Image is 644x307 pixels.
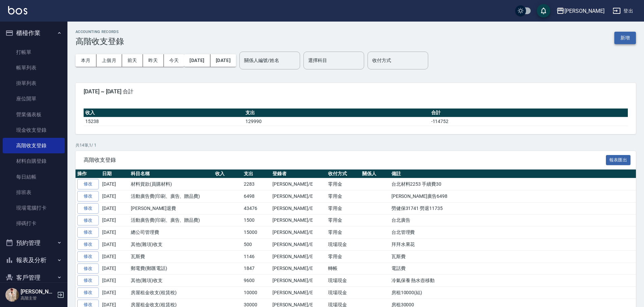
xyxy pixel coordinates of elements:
img: Logo [8,6,27,14]
td: [PERSON_NAME]/E [271,250,326,263]
a: 現場電腦打卡 [3,200,65,216]
a: 修改 [77,275,99,286]
td: [DATE] [100,263,129,275]
td: 零用金 [326,202,360,214]
a: 修改 [77,215,99,226]
td: 總公司管理費 [129,226,213,239]
td: 勞健保31741 勞退11735 [390,202,636,214]
a: 座位開單 [3,91,65,106]
h2: ACCOUNTING RECORDS [76,30,124,34]
td: [DATE] [100,226,129,239]
td: [PERSON_NAME]/E [271,275,326,287]
td: 1146 [242,250,271,263]
td: 轉帳 [326,263,360,275]
td: 房屋租金收支(租賃稅) [129,287,213,299]
button: 報表及分析 [3,251,65,269]
a: 修改 [77,227,99,238]
a: 修改 [77,179,99,189]
td: 零用金 [326,250,360,263]
td: [PERSON_NAME]廣告6498 [390,190,636,203]
td: [DATE] [100,202,129,214]
span: [DATE] ~ [DATE] 合計 [84,88,628,95]
td: 15000 [242,226,271,239]
td: [PERSON_NAME]/E [271,239,326,251]
button: 昨天 [143,54,164,67]
td: 其他(雜項)收支 [129,239,213,251]
td: 台北材料2253 手續費30 [390,178,636,190]
th: 收入 [213,170,242,178]
th: 合計 [430,109,628,117]
td: [DATE] [100,239,129,251]
button: [DATE] [210,54,236,67]
button: [PERSON_NAME] [554,4,607,18]
button: 櫃檯作業 [3,24,65,42]
td: [PERSON_NAME]/E [271,214,326,226]
a: 每日結帳 [3,169,65,185]
button: 報表匯出 [606,155,631,165]
td: -114752 [430,117,628,126]
td: 台北管理費 [390,226,636,239]
td: 43476 [242,202,271,214]
td: [PERSON_NAME]退費 [129,202,213,214]
a: 修改 [77,203,99,214]
a: 修改 [77,239,99,250]
button: 預約管理 [3,234,65,252]
a: 修改 [77,251,99,262]
td: 6498 [242,190,271,203]
td: 材料貨款(員購材料) [129,178,213,190]
td: 1500 [242,214,271,226]
span: 高階收支登錄 [84,157,606,163]
button: 新增 [614,32,636,44]
td: 郵電費(郵匯電話) [129,263,213,275]
a: 打帳單 [3,44,65,60]
a: 修改 [77,264,99,274]
a: 報表匯出 [606,156,631,163]
td: 瓦斯費 [390,250,636,263]
p: 共 14 筆, 1 / 1 [76,142,636,148]
td: 9600 [242,275,271,287]
th: 備註 [390,170,636,178]
td: 129990 [244,117,430,126]
td: 500 [242,239,271,251]
td: 活動廣告費(印刷、廣告、贈品費) [129,190,213,203]
p: 高階主管 [21,295,55,301]
td: 2283 [242,178,271,190]
td: [PERSON_NAME]/E [271,202,326,214]
button: 登出 [610,5,636,17]
a: 掃碼打卡 [3,216,65,231]
td: 零用金 [326,178,360,190]
button: [DATE] [184,54,210,67]
td: [DATE] [100,214,129,226]
td: 零用金 [326,226,360,239]
button: 前天 [122,54,143,67]
td: 現場現金 [326,287,360,299]
td: 10000 [242,287,271,299]
td: 零用金 [326,190,360,203]
td: 1847 [242,263,271,275]
a: 帳單列表 [3,60,65,75]
td: 瓦斯費 [129,250,213,263]
button: 客戶管理 [3,269,65,286]
td: [DATE] [100,178,129,190]
button: 本月 [76,54,96,67]
th: 收付方式 [326,170,360,178]
a: 高階收支登錄 [3,138,65,153]
th: 日期 [100,170,129,178]
td: [DATE] [100,287,129,299]
th: 操作 [76,170,100,178]
h3: 高階收支登錄 [76,37,124,46]
th: 登錄者 [271,170,326,178]
a: 修改 [77,191,99,202]
td: 其他(雜項)收支 [129,275,213,287]
td: 電話費 [390,263,636,275]
a: 新增 [614,34,636,41]
h5: [PERSON_NAME] [21,288,55,295]
button: 今天 [164,54,184,67]
a: 掛單列表 [3,75,65,91]
td: [PERSON_NAME]/E [271,190,326,203]
td: 現場現金 [326,239,360,251]
td: 現場現金 [326,275,360,287]
td: 房租10000(結) [390,287,636,299]
td: [PERSON_NAME]/E [271,263,326,275]
td: [PERSON_NAME]/E [271,287,326,299]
